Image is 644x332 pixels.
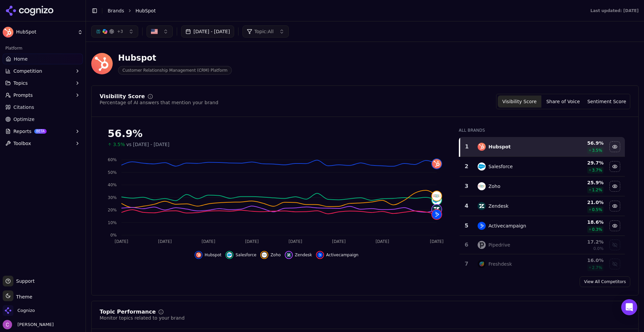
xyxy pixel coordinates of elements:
nav: breadcrumb [108,7,577,14]
tspan: 20% [108,208,117,212]
button: Open user button [3,320,54,329]
button: ReportsBETA [3,126,83,137]
span: 3.5% [113,141,125,148]
div: Percentage of AI answers that mention your brand [100,99,218,106]
img: hubspot [432,159,441,169]
div: All Brands [459,128,625,133]
div: 2 [462,162,471,171]
span: + 3 [117,29,123,34]
img: Chris Abouraad [3,320,12,329]
button: [DATE] - [DATE] [181,25,234,38]
img: Cognizo [3,305,13,316]
tspan: [DATE] [288,239,302,244]
span: Citations [13,104,34,111]
span: vs [DATE] - [DATE] [126,141,170,148]
div: Hubspot [488,143,511,150]
div: 3 [462,182,471,190]
button: Hide hubspot data [609,141,620,152]
div: Freshdesk [488,261,512,267]
tspan: [DATE] [376,239,389,244]
img: activecampaign [478,222,486,230]
div: 17.2 % [560,239,603,245]
span: [PERSON_NAME] [15,322,54,328]
div: 21.0 % [560,199,603,206]
span: Zendesk [295,252,312,258]
button: Show pipedrive data [609,240,620,250]
span: BETA [34,129,47,134]
button: Open organization switcher [3,305,35,316]
img: freshdesk [478,260,486,268]
div: 56.9% [108,128,445,140]
span: Home [14,56,28,62]
span: 0.3 % [592,227,602,232]
tr: 3zohoZoho25.9%1.2%Hide zoho data [460,177,625,196]
img: activecampaign [317,252,323,258]
button: Toolbox [3,138,83,149]
div: 6 [462,241,471,249]
tspan: 0% [110,233,117,238]
img: pipedrive [478,241,486,249]
tspan: 50% [108,170,117,175]
div: Last updated: [DATE] [590,8,639,13]
div: Visibility Score [100,94,145,99]
button: Hide zoho data [260,251,281,259]
div: Activecampaign [488,222,526,229]
button: Hide zoho data [609,181,620,192]
div: 56.9 % [560,140,603,146]
a: Optimize [3,114,83,125]
button: Visibility Score [498,95,541,108]
span: 3.5 % [592,148,602,153]
span: Zoho [270,252,281,258]
div: 16.0 % [560,257,603,264]
span: Reports [13,128,32,135]
span: Optimize [13,116,35,123]
tr: 5activecampaignActivecampaign18.6%0.3%Hide activecampaign data [460,216,625,236]
button: Hide activecampaign data [609,220,620,231]
tspan: 30% [108,195,117,200]
div: Zendesk [488,203,508,209]
button: Hide zendesk data [285,251,312,259]
div: Open Intercom Messenger [621,299,637,315]
img: zendesk [432,205,441,214]
tr: 4zendeskZendesk21.0%0.5%Hide zendesk data [460,196,625,216]
button: Show freshdesk data [609,259,620,269]
div: Zoho [488,183,500,190]
button: Share of Voice [541,95,585,108]
div: 25.9 % [560,179,603,186]
tr: 6pipedrivePipedrive17.2%0.0%Show pipedrive data [460,236,625,254]
tspan: 60% [108,157,117,162]
img: activecampaign [432,210,441,219]
div: 29.7 % [560,159,603,166]
div: Topic Performance [100,309,156,315]
tspan: [DATE] [430,239,444,244]
span: 0.0% [593,246,604,251]
span: Customer Relationship Management (CRM) Platform [118,66,232,75]
img: HubSpot [3,27,13,38]
span: Hubspot [205,252,221,258]
button: Prompts [3,90,83,101]
button: Hide activecampaign data [316,251,358,259]
img: hubspot [196,252,201,258]
img: salesforce [478,162,486,171]
a: Citations [3,102,83,113]
div: 7 [462,260,471,268]
img: zendesk [286,252,291,258]
span: Salesforce [235,252,256,258]
tspan: [DATE] [245,239,259,244]
div: 1 [463,143,471,151]
button: Competition [3,66,83,76]
tspan: [DATE] [332,239,346,244]
tspan: [DATE] [158,239,172,244]
div: Monitor topics related to your brand [100,315,184,321]
img: United States [151,28,158,35]
span: 3.7 % [592,168,602,173]
tr: 1hubspotHubspot56.9%3.5%Hide hubspot data [460,137,625,157]
span: Theme [13,294,32,300]
tr: 2salesforceSalesforce29.7%3.7%Hide salesforce data [460,157,625,177]
tspan: 10% [108,220,117,225]
div: 4 [462,202,471,210]
span: Topics [13,80,28,86]
tspan: [DATE] [202,239,215,244]
button: Hide salesforce data [225,251,256,259]
span: Topic: All [254,28,273,35]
